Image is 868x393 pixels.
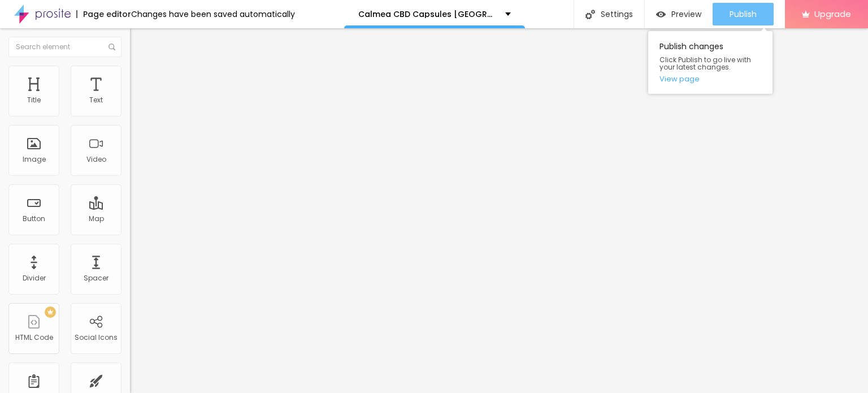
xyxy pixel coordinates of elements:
p: Calmea CBD Capsules [GEOGRAPHIC_DATA]: We Tested It for 90 Days - the Real Science Behind [358,10,497,18]
div: HTML Code [15,334,53,342]
img: view-1.svg [656,10,666,19]
button: Preview [645,3,713,25]
a: View page [659,75,761,83]
div: Button [23,215,45,223]
div: Spacer [84,274,108,282]
div: Divider [23,274,46,282]
div: Video [86,156,106,163]
span: Preview [671,10,701,19]
div: Changes have been saved automatically [131,10,295,18]
span: Click Publish to go live with your latest changes. [659,56,761,71]
button: Publish [713,3,774,25]
iframe: Editor [130,28,868,393]
div: Image [23,156,46,163]
div: Page editor [76,10,131,18]
span: Publish [730,10,757,19]
div: Map [89,215,104,223]
div: Text [89,96,103,104]
div: Title [27,96,41,104]
input: Search element [8,37,121,57]
span: Upgrade [814,9,851,19]
div: Publish changes [648,31,772,94]
img: Icone [108,44,115,50]
img: Icone [585,10,595,19]
div: Social Icons [75,334,118,342]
